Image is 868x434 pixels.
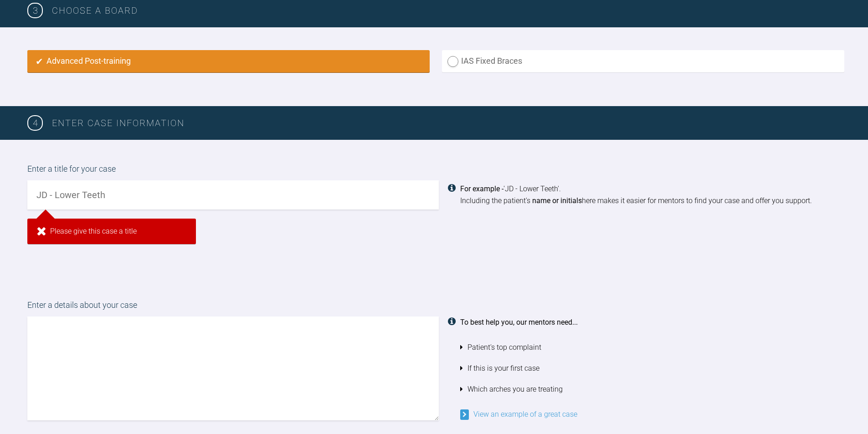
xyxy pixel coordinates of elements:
label: Enter a title for your case [27,163,841,180]
strong: To best help you, our mentors need... [460,318,578,327]
li: Patient's top complaint [460,337,841,358]
strong: For example - [460,184,503,193]
h3: Choose a board [52,3,841,18]
span: 3 [27,3,43,18]
div: Please give this case a title [27,219,196,244]
label: Advanced Post-training [27,50,430,72]
input: JD - Lower Teeth [27,180,439,209]
label: IAS Fixed Braces [442,50,844,72]
li: If this is your first case [460,358,841,379]
h3: Enter case information [52,116,841,130]
span: 4 [27,115,43,131]
li: Which arches you are treating [460,379,841,400]
a: View an example of a great case [460,410,577,419]
strong: name or initials [532,196,582,205]
label: Enter a details about your case [27,299,841,317]
div: 'JD - Lower Teeth'. Including the patient's here makes it easier for mentors to find your case an... [460,183,841,206]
